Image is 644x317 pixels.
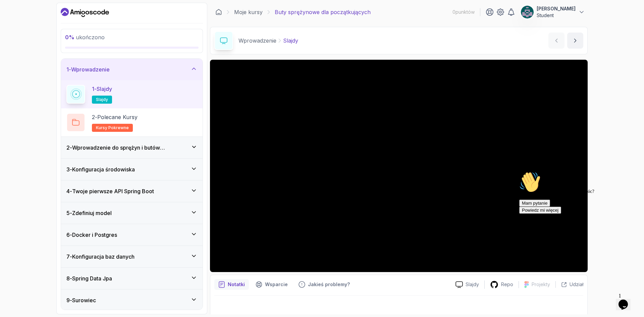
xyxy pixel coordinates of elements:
[65,34,69,41] font: 0
[275,9,371,15] font: Buty sprężynowe dla początkujących
[72,275,112,282] font: Spring Data Jpa
[61,268,203,289] button: 8-Spring Data Jpa
[70,297,72,304] font: -
[466,281,479,287] font: Slajdy
[61,289,203,311] button: 9-Surowiec
[70,144,72,151] font: -
[72,231,117,238] font: Docker i Postgres
[66,66,69,73] font: 1
[61,7,109,18] a: Panel
[450,281,484,288] a: Slajdy
[76,34,105,41] font: ukończono
[69,34,74,41] font: %
[265,281,288,287] font: Wsparcie
[537,12,554,18] font: Student
[96,125,129,130] font: kursy pokrewne
[501,281,513,287] font: Repo
[70,231,72,238] font: -
[66,210,70,216] font: 5
[234,8,263,16] a: Moje kursy
[92,86,94,92] font: 1
[95,114,97,120] font: -
[66,85,197,104] button: 1-Slajdyslajdy
[70,275,72,282] font: -
[66,166,70,173] font: 3
[72,297,96,304] font: Surowiec
[94,86,97,92] font: -
[3,31,34,38] button: Mam pytanie
[214,279,249,290] button: przycisk notatek
[252,279,292,290] button: Przycisk wsparcia
[97,114,138,120] font: Polecane kursy
[66,297,70,304] font: 9
[96,97,108,102] font: slajdy
[234,9,263,15] font: Moje kursy
[71,66,110,73] font: Wprowadzenie
[616,290,637,310] iframe: widżet czatu
[66,144,70,151] font: 2
[517,169,637,287] iframe: widżet czatu
[66,113,197,132] button: 2-Polecane kursykursy pokrewne
[66,275,70,282] font: 8
[3,3,24,24] img: :fala:
[3,3,123,45] div: 👋Cześć! Jak możemy pomóc?Mam pytaniePowiedz mi więcej
[308,281,350,287] font: Jakieś problemy?
[61,224,203,246] button: 6-Docker i Postgres
[70,188,72,195] font: -
[485,280,519,289] a: Repo
[24,20,78,25] font: Cześć! Jak możemy pomóc?
[455,9,475,15] font: punktów
[238,37,276,44] font: Wprowadzenie
[66,144,165,159] font: Wprowadzenie do sprężyn i butów sprężynowych
[537,6,576,11] font: [PERSON_NAME]
[548,33,565,49] button: poprzednia treść
[70,166,72,173] font: -
[72,253,135,260] font: Konfiguracja baz danych
[5,39,42,44] font: Powiedz mi więcej
[521,6,534,18] img: obraz profilu użytkownika
[215,9,222,15] a: Panel
[70,253,72,260] font: -
[61,202,203,224] button: 5-Zdefiniuj model
[3,38,45,45] button: Powiedz mi więcej
[69,66,71,73] font: -
[66,253,70,260] font: 7
[61,159,203,180] button: 3-Konfiguracja środowiska
[72,188,154,195] font: Twoje pierwsze API Spring Boot
[61,59,203,80] button: 1-Wprowadzenie
[66,231,70,238] font: 6
[61,246,203,267] button: 7-Konfiguracja baz danych
[61,180,203,202] button: 4-Twoje pierwsze API Spring Boot
[283,37,298,44] font: Slajdy
[66,188,70,195] font: 4
[61,137,203,158] button: 2-Wprowadzenie do sprężyn i butów sprężynowych
[70,210,72,216] font: -
[521,5,585,19] button: obraz profilu użytkownika[PERSON_NAME]Student
[92,114,95,120] font: 2
[567,33,583,49] button: następna treść
[97,86,112,92] font: Slajdy
[72,210,112,216] font: Zdefiniuj model
[5,32,31,37] font: Mam pytanie
[228,281,245,287] font: Notatki
[452,9,455,15] font: 0
[294,279,354,290] button: Przycisk opinii
[72,166,135,173] font: Konfiguracja środowiska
